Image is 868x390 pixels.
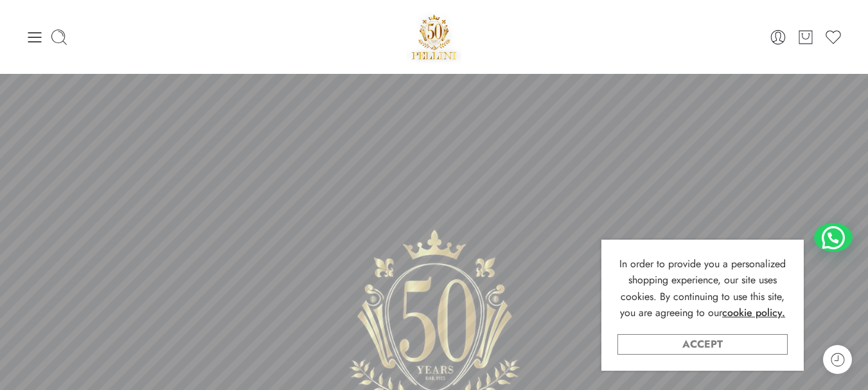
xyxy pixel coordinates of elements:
[617,334,788,355] a: Accept
[769,28,787,46] a: Login / Register
[407,10,462,64] img: Pellini
[407,10,462,64] a: Pellini -
[824,28,842,46] a: Wishlist
[797,28,815,46] a: Cart
[619,256,786,321] span: In order to provide you a personalized shopping experience, our site uses cookies. By continuing ...
[722,305,785,321] a: cookie policy.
